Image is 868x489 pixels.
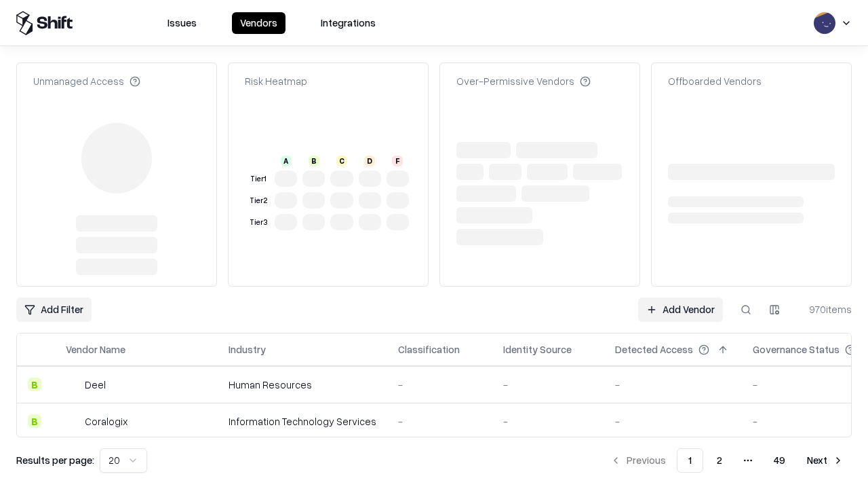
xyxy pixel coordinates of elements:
div: - [503,414,593,429]
div: - [398,378,481,392]
div: Tier 1 [248,173,269,185]
div: Identity Source [503,342,572,357]
a: Add Vendor [638,297,723,322]
div: F [392,156,403,166]
div: Offboarded Vendors [668,74,762,88]
div: Tier 3 [248,217,269,228]
div: Information Technology Services [229,414,376,429]
div: Risk Heatmap [245,74,307,88]
div: - [503,378,593,392]
button: Add Filter [16,297,92,322]
button: Vendors [232,12,285,34]
div: B [309,156,319,166]
div: A [281,156,292,166]
img: Deel [66,378,79,391]
div: - [398,414,481,429]
button: Next [799,448,852,473]
p: Results per page: [16,453,94,467]
div: Over-Permissive Vendors [456,74,591,88]
div: Detected Access [615,342,693,357]
div: 970 items [797,302,852,316]
div: Industry [229,342,266,357]
button: Integrations [313,12,384,34]
div: Governance Status [753,342,840,357]
div: Vendor Name [66,342,125,357]
img: Coralogix [66,414,79,428]
div: Classification [398,342,460,357]
div: Coralogix [85,414,127,429]
div: Tier 2 [248,195,269,206]
div: Deel [85,378,106,392]
div: - [615,414,731,429]
nav: pagination [602,448,852,473]
div: Unmanaged Access [33,74,140,88]
button: Issues [159,12,205,34]
button: 2 [706,448,733,473]
div: D [364,156,375,166]
div: Human Resources [229,378,376,392]
div: C [336,156,347,166]
div: B [28,378,41,391]
button: 1 [677,448,703,473]
div: - [615,378,731,392]
button: 49 [763,448,796,473]
div: B [28,414,41,428]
